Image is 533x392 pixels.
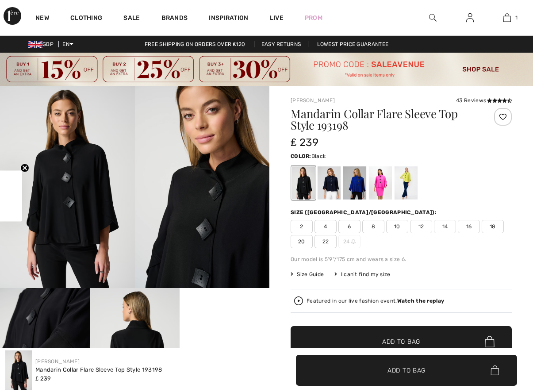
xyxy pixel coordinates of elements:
div: 43 Reviews [456,96,512,104]
a: Brands [161,14,188,23]
h1: Mandarin Collar Flare Sleeve Top Style 193198 [291,108,475,131]
div: Ultra pink [369,166,392,200]
span: 16 [458,220,480,233]
button: Add to Bag [296,355,517,386]
a: [PERSON_NAME] [35,358,80,365]
button: Add to Bag [291,326,512,357]
img: Mandarin Collar Flare Sleeve Top Style 193198. 2 [135,86,270,288]
span: 20 [291,235,313,248]
span: 8 [362,220,384,233]
img: Watch the replay [294,296,303,305]
span: Black [311,153,326,159]
img: 1ère Avenue [4,7,21,25]
a: Live [270,13,284,23]
span: 24 [338,235,360,248]
div: Size ([GEOGRAPHIC_DATA]/[GEOGRAPHIC_DATA]): [291,208,438,216]
span: 2 [291,220,313,233]
span: Size Guide [291,270,324,278]
span: 12 [410,220,432,233]
img: My Info [466,12,474,23]
span: ₤ 239 [291,136,318,149]
div: Royal Sapphire 163 [343,166,366,200]
a: Easy Returns [254,41,309,47]
img: My Bag [503,12,511,23]
a: New [35,14,49,23]
div: I can't find my size [334,270,390,278]
a: Lowest Price Guarantee [310,41,396,47]
span: 4 [314,220,337,233]
span: Inspiration [209,14,248,23]
a: Prom [305,13,322,23]
img: Mandarin Collar Flare Sleeve Top Style 193198 [5,350,32,390]
span: 14 [434,220,456,233]
div: Featured in our live fashion event. [307,298,444,304]
span: Add to Bag [387,365,426,375]
a: Sale [123,14,140,23]
div: Mandarin Collar Flare Sleeve Top Style 193198 [35,365,162,374]
img: Bag.svg [491,365,499,375]
span: EN [62,41,73,47]
video: Your browser does not support the video tag. [180,288,269,333]
img: UK Pound [28,41,42,48]
button: Close teaser [20,164,29,173]
div: Midnight Blue 40 [318,166,341,200]
span: 1 [515,14,518,22]
span: Add to Bag [382,337,420,346]
img: ring-m.svg [351,239,356,244]
span: ₤ 239 [35,375,51,382]
a: 1 [489,12,525,23]
span: GBP [28,41,57,47]
div: Our model is 5'9"/175 cm and wears a size 6. [291,255,512,263]
a: Sign In [459,12,481,23]
a: Clothing [70,14,102,23]
div: Black [292,166,315,200]
a: Free shipping on orders over ₤120 [138,41,253,47]
a: [PERSON_NAME] [291,97,335,104]
span: Color: [291,153,311,159]
span: 6 [338,220,360,233]
strong: Watch the replay [397,298,445,304]
span: 10 [386,220,408,233]
div: Wasabi [395,166,418,200]
img: search the website [429,12,437,23]
span: 18 [482,220,504,233]
span: 22 [314,235,337,248]
img: Bag.svg [485,336,495,348]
